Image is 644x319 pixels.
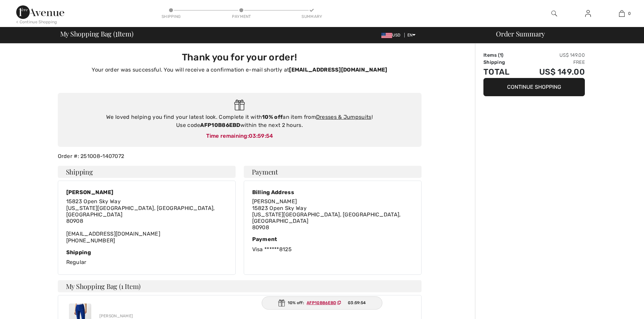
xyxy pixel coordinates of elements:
span: 15823 Open Sky Way [US_STATE][GEOGRAPHIC_DATA], [GEOGRAPHIC_DATA], [GEOGRAPHIC_DATA] 80908 [66,198,215,224]
td: Shipping [483,59,520,66]
a: Dresses & Jumpsuits [316,114,372,120]
div: Time remaining: [65,132,415,140]
div: Shipping [161,14,181,20]
div: 10% off: [262,296,383,310]
td: US$ 149.00 [520,52,585,59]
td: Total [483,66,520,78]
img: Gift.svg [234,100,245,111]
img: Gift.svg [278,299,285,307]
div: Summary [302,14,322,20]
span: 15823 Open Sky Way [US_STATE][GEOGRAPHIC_DATA], [GEOGRAPHIC_DATA], [GEOGRAPHIC_DATA] 80908 [252,205,401,231]
div: Regular [66,249,227,266]
a: 0 [605,9,638,18]
button: Continue Shopping [483,78,585,96]
span: 1 [500,52,502,58]
td: US$ 149.00 [520,66,585,78]
strong: AFP10B86EBD [200,122,240,128]
strong: [EMAIL_ADDRESS][DOMAIN_NAME] [289,67,387,73]
img: 1ère Avenue [16,5,64,19]
span: 0 [628,10,631,17]
div: Order #: 251008-1407072 [54,152,426,160]
h4: Shipping [58,166,236,178]
td: Items ( ) [483,52,520,59]
span: My Shopping Bag ( Item) [60,30,134,37]
ins: AFP10B86EBD [307,300,336,305]
div: [EMAIL_ADDRESS][DOMAIN_NAME] [PHONE_NUMBER] [66,198,227,243]
div: [PERSON_NAME] [66,189,227,195]
h3: Thank you for your order! [62,52,418,63]
div: Payment [252,236,413,242]
a: Sign In [580,9,596,18]
div: Payment [231,14,252,20]
span: [PERSON_NAME] [252,198,297,205]
span: 03:59:54 [249,133,273,139]
img: search the website [551,9,557,18]
span: 03:59:54 [348,300,366,306]
img: My Info [585,9,591,18]
img: My Bag [619,9,625,18]
h4: My Shopping Bag (1 Item) [58,280,422,292]
div: We loved helping you find your latest look. Complete it with an item from ! Use code within the n... [65,113,415,129]
td: Free [520,59,585,66]
span: EN [407,33,416,37]
span: 1 [115,29,118,37]
h4: Payment [244,166,422,178]
img: US Dollar [381,33,392,38]
div: Billing Address [252,189,413,195]
span: USD [381,33,403,37]
div: < Continue Shopping [16,19,57,25]
div: [PERSON_NAME] [99,313,419,319]
div: Order Summary [488,30,640,37]
strong: 10% off [262,114,283,120]
div: Shipping [66,249,227,256]
p: Your order was successful. You will receive a confirmation e-mail shortly at [62,66,418,74]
